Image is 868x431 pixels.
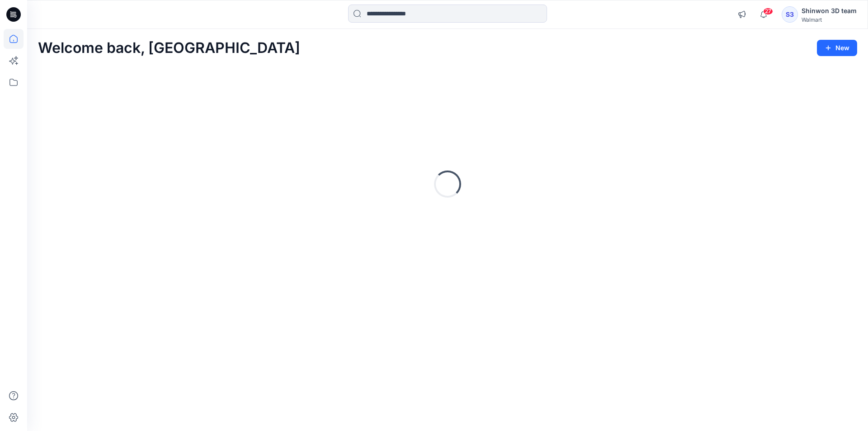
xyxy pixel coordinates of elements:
[38,40,300,57] h2: Welcome back, [GEOGRAPHIC_DATA]
[802,5,857,16] div: Shinwon 3D team
[817,40,857,56] button: New
[782,6,798,23] div: S3
[763,8,773,15] span: 27
[802,16,857,23] div: Walmart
